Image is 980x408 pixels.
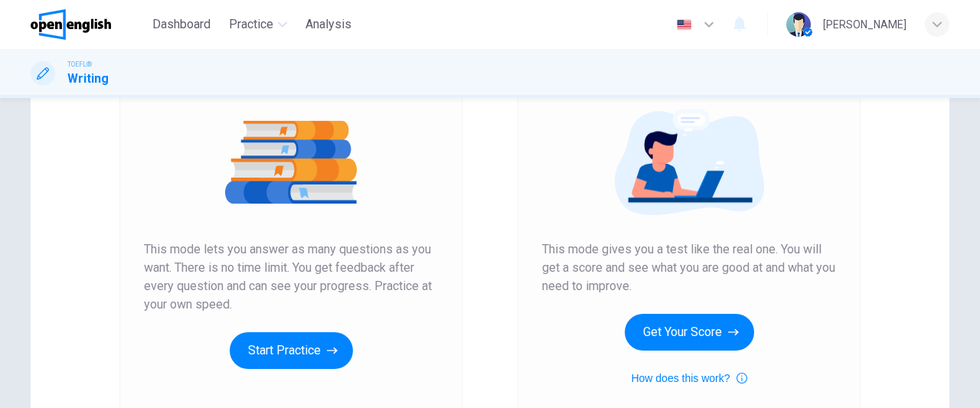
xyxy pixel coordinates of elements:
[305,15,351,34] span: Analysis
[299,11,358,38] button: Analysis
[542,240,836,295] span: This mode gives you a test like the real one. You will get a score and see what you are good at a...
[786,12,811,37] img: Profile picture
[625,314,754,351] button: Get Your Score
[67,70,109,88] h1: Writing
[152,15,211,34] span: Dashboard
[146,11,217,38] button: Dashboard
[230,332,353,369] button: Start Practice
[144,240,438,314] span: This mode lets you answer as many questions as you want. There is no time limit. You get feedback...
[229,15,273,34] span: Practice
[823,15,906,34] div: [PERSON_NAME]
[31,9,111,40] img: OpenEnglish logo
[67,59,92,70] span: TOEFL®
[31,9,146,40] a: OpenEnglish logo
[675,19,694,31] img: en
[631,369,746,387] button: How does this work?
[223,11,293,38] button: Practice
